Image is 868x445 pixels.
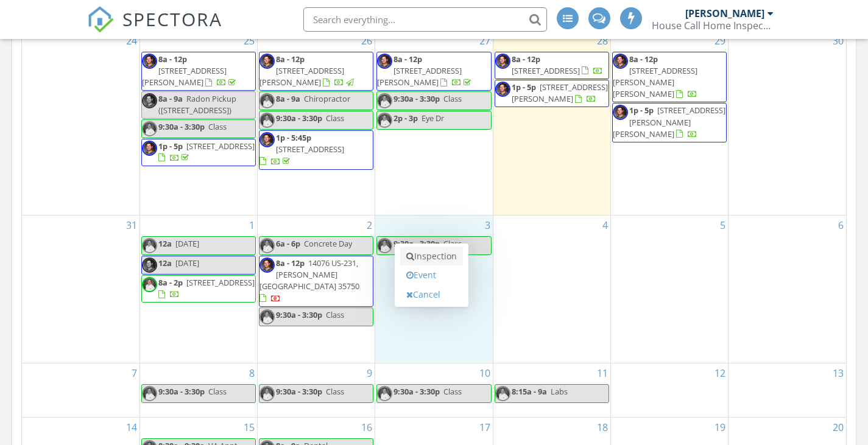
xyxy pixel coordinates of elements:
span: Class [443,93,462,104]
span: [STREET_ADDRESS][PERSON_NAME][PERSON_NAME] [613,105,725,139]
span: 12a [158,238,172,249]
span: 8:15a - 9a [512,386,547,397]
img: d_forsythe112.jpg [142,386,157,401]
a: Go to August 31, 2025 [124,215,139,235]
span: Concrete Day [304,238,352,249]
span: 1p - 5p [512,82,536,93]
a: Go to September 6, 2025 [836,215,846,235]
img: d_forsythe112.jpg [495,386,510,401]
img: d_forsythe112.jpg [259,238,275,253]
a: 1p - 5p [STREET_ADDRESS][PERSON_NAME][PERSON_NAME] [613,105,725,139]
span: 9:30a - 3:30p [276,386,322,397]
td: Go to August 31, 2025 [22,215,139,363]
span: 2p - 3p [393,113,418,124]
a: 8a - 12p [STREET_ADDRESS][PERSON_NAME] [376,52,491,91]
span: [STREET_ADDRESS] [512,65,580,76]
a: Go to September 18, 2025 [595,418,610,437]
a: 8a - 2p [STREET_ADDRESS] [141,275,256,303]
span: [STREET_ADDRESS][PERSON_NAME] [512,82,608,104]
a: 1p - 5:45p [STREET_ADDRESS] [259,130,373,170]
span: 14076 US-231, [PERSON_NAME][GEOGRAPHIC_DATA] 35750 [259,258,359,292]
img: cory_profile_pic_2.jpg [142,258,157,273]
td: Go to September 13, 2025 [729,363,846,417]
td: Go to September 11, 2025 [493,363,610,417]
span: 9:30a - 3:30p [276,309,322,320]
a: Go to September 5, 2025 [718,215,728,235]
a: Go to August 29, 2025 [712,31,728,51]
a: 1p - 5p [STREET_ADDRESS][PERSON_NAME][PERSON_NAME] [612,103,727,142]
span: Radon Pickup ([STREET_ADDRESS]) [158,93,236,116]
img: d_forsythe112.jpg [142,277,157,292]
a: Go to August 30, 2025 [830,31,846,51]
a: Go to September 8, 2025 [247,363,257,383]
td: Go to August 24, 2025 [22,31,139,215]
a: Go to September 19, 2025 [712,418,728,437]
a: 8a - 12p [STREET_ADDRESS][PERSON_NAME][PERSON_NAME] [613,54,697,100]
a: 8a - 2p [STREET_ADDRESS] [158,277,255,300]
img: d_forsythe112.jpg [377,113,392,128]
span: [STREET_ADDRESS][PERSON_NAME] [377,65,462,88]
span: 12a [158,258,172,268]
a: 1p - 5:45p [STREET_ADDRESS] [259,132,344,166]
img: cory_profile_pic_2.jpg [613,54,628,69]
img: The Best Home Inspection Software - Spectora [87,6,114,33]
img: d_forsythe112.jpg [142,238,157,253]
span: Class [326,113,344,124]
span: [STREET_ADDRESS] [186,277,255,288]
a: Go to September 10, 2025 [477,363,493,383]
span: [DATE] [175,238,199,249]
span: [STREET_ADDRESS][PERSON_NAME] [142,65,227,88]
a: Go to September 16, 2025 [359,418,375,437]
a: 8a - 12p [STREET_ADDRESS][PERSON_NAME] [142,54,238,88]
a: 8a - 12p [STREET_ADDRESS][PERSON_NAME] [141,52,256,91]
a: Go to September 9, 2025 [364,363,375,383]
span: 1p - 5p [629,105,654,116]
img: cory_profile_pic_2.jpg [142,141,157,156]
span: Chiropractor [304,93,350,104]
a: 8a - 12p [STREET_ADDRESS][PERSON_NAME] [259,54,356,88]
a: Go to September 3, 2025 [482,215,493,235]
a: SPECTORA [87,16,222,42]
a: Go to August 27, 2025 [477,31,493,51]
a: Go to September 13, 2025 [830,363,846,383]
a: 8a - 12p [STREET_ADDRESS][PERSON_NAME] [259,52,373,91]
img: cory_profile_pic_2.jpg [259,258,275,273]
span: 9:30a - 3:30p [276,113,322,124]
img: d_forsythe112.jpg [377,238,392,253]
a: 8a - 12p [STREET_ADDRESS][PERSON_NAME] [377,54,473,88]
td: Go to September 3, 2025 [375,215,493,363]
span: Eye Dr [422,113,444,124]
a: Go to September 4, 2025 [600,215,610,235]
span: Class [326,386,344,397]
span: [STREET_ADDRESS] [186,141,255,152]
span: 8a - 12p [158,54,187,65]
td: Go to August 30, 2025 [729,31,846,215]
span: 8a - 12p [276,258,305,268]
img: d_forsythe112.jpg [377,93,392,108]
a: 1p - 5p [STREET_ADDRESS] [158,141,255,163]
img: cory_profile_pic_2.jpg [259,132,275,147]
a: Event [400,265,463,285]
span: 9:30a - 3:30p [393,93,440,104]
img: cory_profile_pic_2.jpg [259,54,275,69]
a: Go to September 7, 2025 [129,363,139,383]
span: Class [208,386,227,397]
span: 1p - 5:45p [276,132,311,143]
img: d_forsythe112.jpg [142,121,157,136]
a: Go to September 12, 2025 [712,363,728,383]
td: Go to September 2, 2025 [258,215,375,363]
img: cory_profile_pic_2.jpg [142,93,157,108]
span: [STREET_ADDRESS][PERSON_NAME] [259,65,344,88]
a: 1p - 5p [STREET_ADDRESS][PERSON_NAME] [512,82,608,104]
td: Go to August 26, 2025 [258,31,375,215]
span: 1p - 5p [158,141,183,152]
td: Go to September 8, 2025 [139,363,257,417]
a: 1p - 5p [STREET_ADDRESS] [141,139,256,166]
span: 8a - 12p [512,54,540,65]
a: Go to September 15, 2025 [241,418,257,437]
img: cory_profile_pic_2.jpg [495,82,510,97]
span: 9:30a - 3:30p [158,121,205,132]
td: Go to September 12, 2025 [610,363,728,417]
span: Class [208,121,227,132]
div: [PERSON_NAME] [685,7,764,19]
